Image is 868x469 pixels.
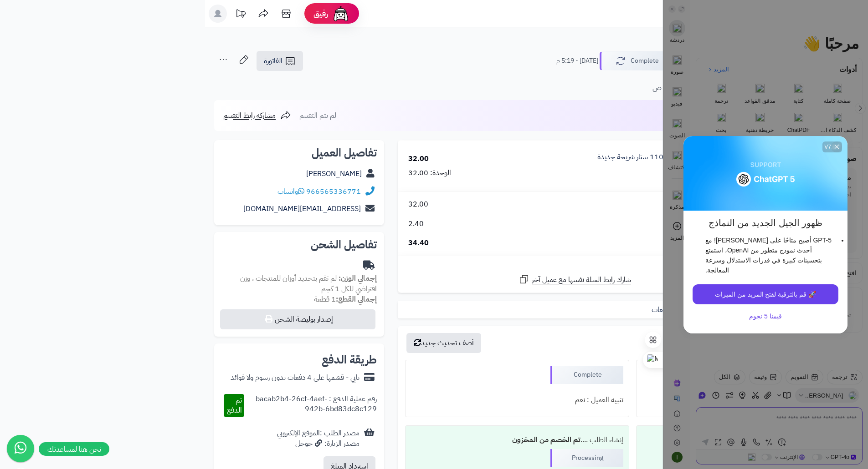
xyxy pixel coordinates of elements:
div: تنبيه العميل : نعم [411,391,623,409]
div: الوحدة: 32.00 [408,168,451,178]
div: 32.00 [408,154,429,164]
span: تم الدفع [227,395,242,416]
a: 966565336771 [306,186,361,197]
div: مصدر الطلب :الموقع الإلكتروني [277,428,360,449]
div: Complete [550,366,623,384]
h2: طريقة الدفع [322,354,377,365]
div: تاريخ الطلب : [DATE] - 9:24 ص [652,83,752,93]
a: مشاركة رابط التقييم [223,110,291,121]
small: [DATE] - 5:19 م [556,56,598,66]
button: Complete [600,51,673,71]
div: [DATE] - 9:24 ص [642,449,739,467]
b: تم الخصم من المخزون [512,434,580,445]
img: ai-face.png [332,5,350,23]
a: واتساب [277,186,304,197]
div: تابي - قسّمها على 4 دفعات بدون رسوم ولا فوائد [231,373,360,383]
small: 1 قطعة [314,294,377,305]
div: [DATE] - 5:19 م [642,394,739,412]
div: رقم عملية الدفع : bacab2b4-26cf-4aef-942b-6bd83dc8c129 [244,394,377,418]
div: رابط السلة [401,263,748,274]
a: [PERSON_NAME] [306,168,362,179]
span: الفاتورة [264,55,282,66]
a: تابي : قسمها على دفعات [648,301,722,319]
button: إصدار بوليصة الشحن [220,309,375,329]
span: لم يتم التقييم [299,110,336,121]
button: أضف تحديث جديد [406,333,481,353]
div: مصدر الزيارة: جوجل [277,439,360,449]
h2: تفاصيل العميل [221,147,377,158]
span: 34.40 [408,238,429,248]
span: 2.40 [408,219,424,229]
span: رفيق [313,8,328,19]
strong: إجمالي الوزن: [339,273,377,284]
a: الفاتورة [257,51,303,71]
div: إنشاء الطلب .... [411,431,623,449]
a: شارك رابط السلة نفسها مع عميل آخر [519,274,631,285]
a: تحديثات المنصة [229,5,252,25]
span: 32.00 [408,199,428,210]
div: [EMAIL_ADDRESS][DOMAIN_NAME] [642,369,728,390]
span: لم تقم بتحديد أوزان للمنتجات ، وزن افتراضي للكل 1 كجم [240,273,377,294]
strong: إجمالي القطع: [336,294,377,305]
a: [EMAIL_ADDRESS][DOMAIN_NAME] [243,203,361,214]
span: شارك رابط السلة نفسها مع عميل آخر [532,275,631,285]
span: مشاركة رابط التقييم [223,110,276,121]
h2: تفاصيل الشحن [221,239,377,250]
div: Processing [550,449,623,467]
a: شريحة جوي 110 ستار شريحة جديدة [597,152,698,162]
